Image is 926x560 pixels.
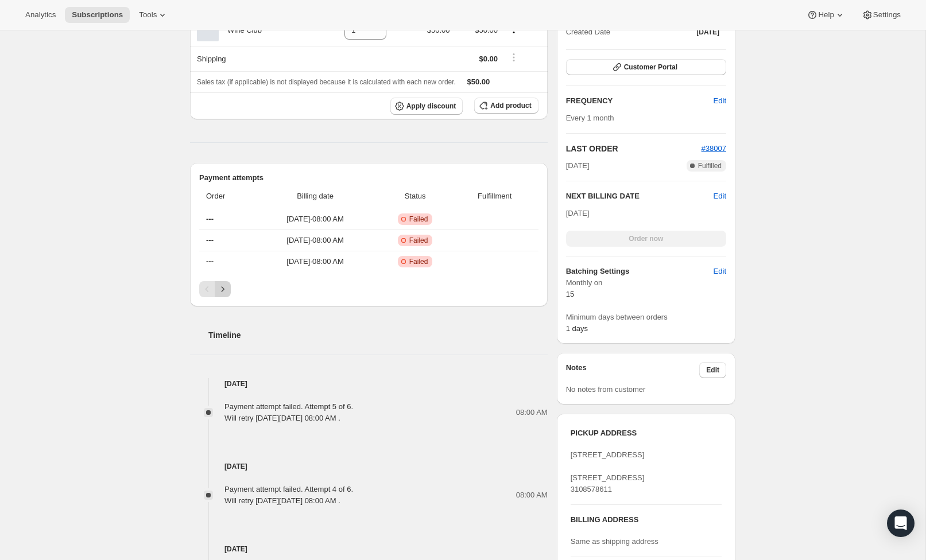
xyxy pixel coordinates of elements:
div: Open Intercom Messenger [887,510,915,537]
span: $50.00 [467,77,490,86]
button: Edit [714,190,726,202]
span: [DATE] · 08:00 AM [258,213,373,225]
button: Subscriptions [65,7,130,23]
span: Created Date [566,26,610,38]
button: Edit [707,262,733,281]
button: Customer Portal [566,59,726,75]
span: Sales tax (if applicable) is not displayed because it is calculated with each new order. [197,78,456,86]
button: Shipping actions [505,51,523,64]
button: Analytics [18,7,63,23]
span: Edit [714,266,726,277]
button: Next [215,281,231,297]
span: Analytics [25,10,56,20]
div: Payment attempt failed. Attempt 4 of 6. Will retry [DATE][DATE] 08:00 AM . [224,484,353,507]
button: [DATE] [689,24,726,40]
span: [STREET_ADDRESS] [STREET_ADDRESS] 3108578611 [571,450,645,493]
h2: Payment attempts [199,172,538,184]
span: Tools [139,10,157,20]
span: [DATE] [696,28,719,37]
h2: FREQUENCY [566,95,714,107]
span: Customer Portal [624,63,677,72]
h3: PICKUP ADDRESS [571,427,722,439]
span: --- [206,236,214,244]
span: Help [818,10,834,20]
button: Help [800,7,852,23]
span: Fulfillment [458,190,532,202]
h4: [DATE] [190,461,548,472]
span: Edit [706,365,719,375]
span: Every 1 month [566,114,614,122]
span: Same as shipping address [571,537,658,546]
span: Status [379,190,451,202]
span: Apply discount [406,102,456,111]
h6: Batching Settings [566,266,714,277]
h3: BILLING ADDRESS [571,514,722,526]
div: Payment attempt failed. Attempt 5 of 6. Will retry [DATE][DATE] 08:00 AM . [224,401,353,424]
button: Edit [699,362,726,378]
span: Failed [409,236,428,245]
button: Apply discount [390,98,463,115]
h2: NEXT BILLING DATE [566,190,714,202]
h4: [DATE] [190,543,548,555]
button: Edit [707,92,733,110]
span: Failed [409,215,428,224]
th: Order [199,184,255,209]
span: Subscriptions [72,10,123,20]
h3: Notes [566,362,700,378]
span: Fulfilled [698,161,722,170]
span: Billing date [258,190,373,202]
h2: LAST ORDER [566,143,702,154]
span: 1 days [566,324,588,333]
span: Failed [409,257,428,266]
span: [DATE] · 08:00 AM [258,256,373,267]
div: Wine Club [219,25,262,36]
span: --- [206,257,214,266]
h4: [DATE] [190,378,548,390]
span: Minimum days between orders [566,312,726,323]
span: Edit [714,95,726,107]
button: Settings [855,7,908,23]
span: Monthly on [566,277,726,289]
span: 15 [566,290,574,298]
button: Add product [474,98,538,114]
span: [DATE] · 08:00 AM [258,235,373,246]
nav: Pagination [199,281,538,297]
h2: Timeline [208,329,548,341]
span: Add product [490,101,531,110]
span: --- [206,215,214,223]
button: #38007 [702,143,726,154]
span: [DATE] [566,209,590,217]
th: Shipping [190,46,311,71]
a: #38007 [702,144,726,153]
span: Settings [873,10,901,20]
button: Tools [132,7,175,23]
span: $0.00 [479,55,498,63]
span: [DATE] [566,160,590,172]
span: 08:00 AM [516,489,548,501]
span: No notes from customer [566,385,646,394]
span: 08:00 AM [516,407,548,418]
